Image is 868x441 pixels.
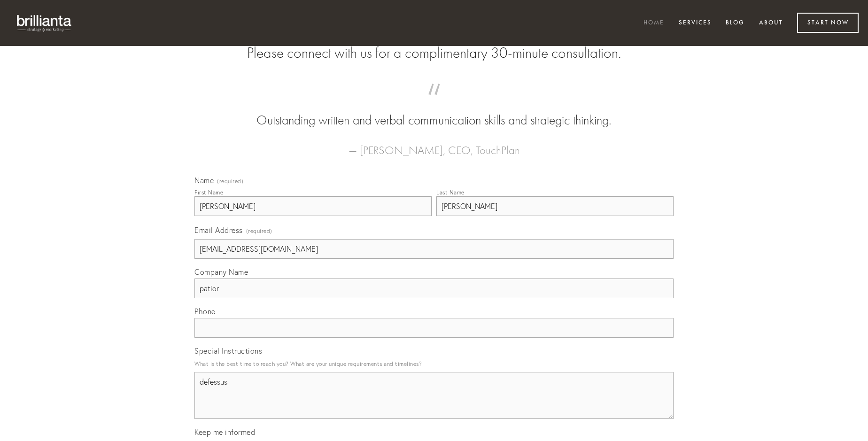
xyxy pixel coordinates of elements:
[9,9,80,37] img: brillianta - research, strategy, marketing
[217,178,243,184] span: (required)
[209,130,659,160] figcaption: — [PERSON_NAME], CEO, TouchPlan
[194,427,255,437] span: Keep me informed
[209,93,659,111] span: “
[194,189,223,196] div: First Name
[194,176,214,185] span: Name
[753,15,789,31] a: About
[797,13,859,33] a: Start Now
[194,44,674,62] h2: Please connect with us for a complimentary 30-minute consultation.
[194,357,674,370] p: What is the best time to reach you? What are your unique requirements and timelines?
[436,189,465,196] div: Last Name
[194,346,262,356] span: Special Instructions
[194,225,243,235] span: Email Address
[246,224,272,237] span: (required)
[720,15,751,31] a: Blog
[194,267,248,277] span: Company Name
[637,15,670,31] a: Home
[194,307,216,316] span: Phone
[209,93,659,130] blockquote: Outstanding written and verbal communication skills and strategic thinking.
[194,372,674,419] textarea: defessus
[673,15,718,31] a: Services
